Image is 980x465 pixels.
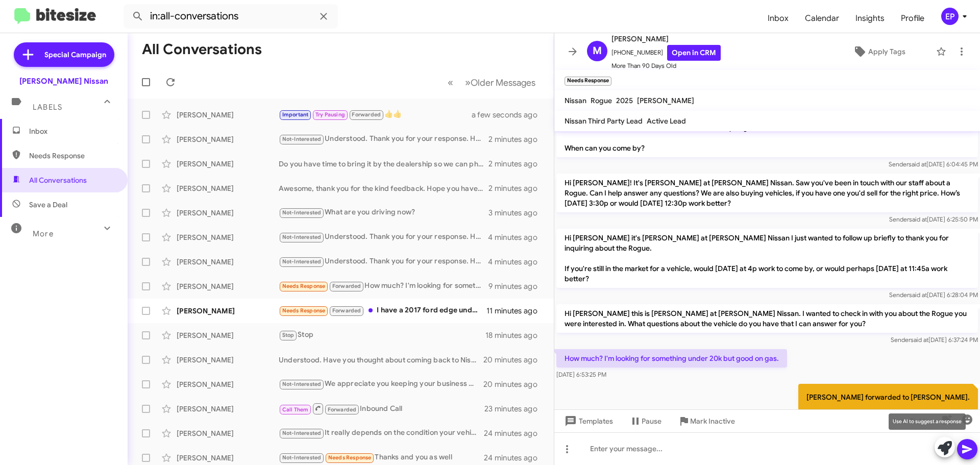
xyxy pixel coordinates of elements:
span: [PERSON_NAME] [637,96,694,105]
button: Pause [621,412,670,430]
div: 3 minutes ago [488,208,546,218]
span: More Than 90 Days Old [611,61,721,71]
button: Previous [442,72,459,93]
div: Thanks and you as well [279,452,484,463]
div: Do you have time to bring it by the dealership so we can physically inspect it? [279,159,488,169]
div: 2 minutes ago [488,183,546,193]
span: Not-Interested [282,258,322,265]
span: [PHONE_NUMBER] [611,45,721,61]
div: [PERSON_NAME] [177,159,279,169]
div: Inbound Call [279,402,484,415]
div: Understood. Thank you for your response. Have a great rest of your week! [279,231,488,243]
span: Forwarded [330,306,363,316]
div: 👍👍 [279,109,484,120]
div: Stop [279,329,485,341]
div: [PERSON_NAME] [177,355,279,365]
div: Understood. Thank you for your response. Have a great rest of your week! [279,133,488,145]
span: Mark Inactive [690,412,735,430]
button: Apply Tags [826,42,931,61]
div: Understood. Have you thought about coming back to Nissan? We have a solid model lineup and great ... [279,355,484,365]
div: How much? I'm looking for something under 20k but good on gas. [279,280,488,292]
div: We appreciate you keeping your business with the [PERSON_NAME] family! Please enjoy your vehicle ... [279,378,484,390]
span: Needs Response [328,454,372,461]
span: Call Them [282,406,309,413]
span: Forwarded [350,110,383,120]
span: Forwarded [330,282,363,291]
p: Hi [PERSON_NAME]! It's [PERSON_NAME] at [PERSON_NAME] Nissan. Saw you've been in touch with our s... [556,174,978,212]
span: said at [911,336,928,344]
span: Rogue [591,96,612,105]
span: Save a Deal [29,200,67,210]
div: [PERSON_NAME] Nissan [19,76,108,86]
span: said at [909,215,927,223]
p: Hi [PERSON_NAME] it's [PERSON_NAME] at [PERSON_NAME] Nissan I just wanted to follow up briefly to... [556,229,978,288]
div: [PERSON_NAME] [177,232,279,242]
div: 24 minutes ago [484,428,546,438]
div: [PERSON_NAME] [177,379,279,389]
span: Sender [DATE] 6:37:24 PM [891,336,978,344]
span: Needs Response [282,307,326,314]
span: M [593,43,602,59]
span: Active Lead [647,116,686,126]
div: 20 minutes ago [484,355,546,365]
span: [DATE] 6:53:25 PM [556,371,606,378]
h1: All Conversations [142,41,262,58]
span: Special Campaign [44,50,106,60]
span: Nissan Third Party Lead [565,116,643,126]
div: [PERSON_NAME] [177,404,279,414]
span: Not-Interested [282,430,322,436]
span: Apply Tags [868,42,905,61]
span: Inbox [29,126,116,136]
div: Use AI to suggest a response [889,413,966,430]
button: Templates [554,412,621,430]
div: 18 minutes ago [485,330,546,340]
div: [PERSON_NAME] [177,110,279,120]
div: Understood. Thank you for your response. Have a great rest of your week! [279,256,488,267]
div: [PERSON_NAME] [177,428,279,438]
div: 2 minutes ago [488,134,546,144]
div: 11 minutes ago [486,306,546,316]
span: Needs Response [29,151,116,161]
span: Nissan [565,96,586,105]
div: 9 minutes ago [488,281,546,291]
span: Sender [DATE] 6:28:04 PM [889,291,978,299]
span: Not-Interested [282,136,322,142]
div: 4 minutes ago [488,257,546,267]
span: Pause [642,412,661,430]
a: Special Campaign [14,42,114,67]
span: Sender [DATE] 6:25:50 PM [889,215,978,223]
p: [PERSON_NAME] forwarded to [PERSON_NAME]. [798,384,978,410]
a: Profile [893,4,933,33]
div: [PERSON_NAME] [177,134,279,144]
div: 23 minutes ago [484,404,546,414]
small: Needs Response [565,77,611,86]
div: I have a 2017 ford edge under 100,000 miles. It has a blown head gasket because of the engine des... [279,305,486,316]
span: Not-Interested [282,381,322,387]
span: Not-Interested [282,234,322,240]
span: [PERSON_NAME] [611,33,721,45]
button: Next [459,72,542,93]
span: Not-Interested [282,209,322,216]
span: Templates [562,412,613,430]
span: said at [909,160,926,168]
a: Insights [847,4,893,33]
nav: Page navigation example [442,72,542,93]
span: Not-Interested [282,454,322,461]
span: Labels [33,103,62,112]
div: Awesome, thank you for the kind feedback. Hope you have a great rest of your week! [279,183,488,193]
p: Hi [PERSON_NAME] this is [PERSON_NAME] at [PERSON_NAME] Nissan. I wanted to check in with you abo... [556,304,978,333]
span: More [33,229,54,238]
span: All Conversations [29,175,87,185]
div: 4 minutes ago [488,232,546,242]
button: EP [933,8,969,25]
div: [PERSON_NAME] [177,208,279,218]
span: Older Messages [471,77,535,88]
span: Important [282,111,309,118]
div: 24 minutes ago [484,453,546,463]
a: Inbox [759,4,797,33]
div: [PERSON_NAME] [177,330,279,340]
div: a few seconds ago [484,110,546,120]
input: Search [124,4,338,29]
